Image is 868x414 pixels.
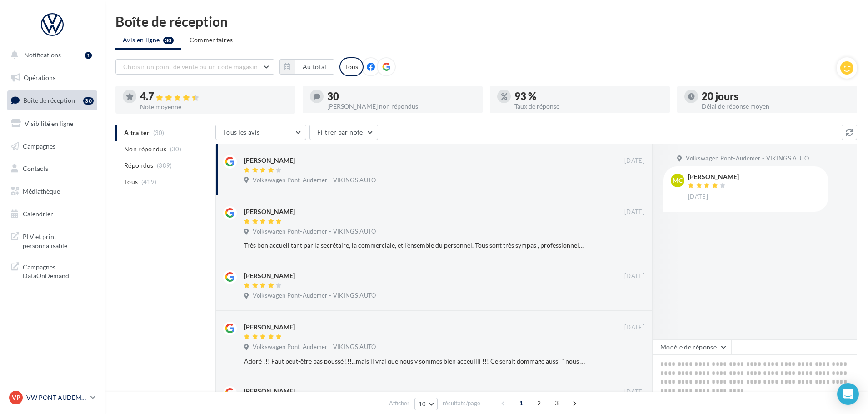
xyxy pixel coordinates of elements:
[5,205,99,224] a: Calendrier
[244,387,295,396] div: [PERSON_NAME]
[23,142,55,150] span: Campagnes
[279,59,334,75] button: Au total
[514,91,663,101] div: 93 %
[624,208,644,216] span: [DATE]
[244,207,295,216] div: [PERSON_NAME]
[253,228,376,236] span: Volkswagen Pont-Audemer - VIKINGS AUTO
[123,63,258,70] span: Choisir un point de vente ou un code magasin
[327,103,475,110] div: [PERSON_NAME] non répondus
[24,74,55,81] span: Opérations
[253,343,376,351] span: Volkswagen Pont-Audemer - VIKINGS AUTO
[837,383,859,405] div: Open Intercom Messenger
[295,59,334,75] button: Au total
[85,52,92,59] div: 1
[26,393,87,402] p: VW PONT AUDEMER
[12,393,20,402] span: VP
[5,45,95,65] button: Notifications 1
[25,120,73,127] span: Visibilité en ligne
[115,59,274,75] button: Choisir un point de vente ou un code magasin
[244,156,295,165] div: [PERSON_NAME]
[5,137,99,156] a: Campagnes
[653,339,732,355] button: Modèle de réponse
[23,165,48,172] span: Contacts
[549,396,564,410] span: 3
[124,161,154,170] span: Répondus
[5,182,99,201] a: Médiathèque
[702,103,850,110] div: Délai de réponse moyen
[157,162,172,169] span: (389)
[414,398,438,410] button: 10
[244,271,295,280] div: [PERSON_NAME]
[327,91,475,101] div: 30
[624,388,644,396] span: [DATE]
[389,399,409,408] span: Afficher
[5,90,99,110] a: Boîte de réception30
[688,174,739,180] div: [PERSON_NAME]
[443,399,480,408] span: résultats/page
[140,91,288,102] div: 4.7
[23,210,53,218] span: Calendrier
[5,257,99,284] a: Campagnes DataOnDemand
[5,114,99,133] a: Visibilité en ligne
[170,145,181,153] span: (30)
[5,159,99,178] a: Contacts
[624,157,644,165] span: [DATE]
[190,35,233,45] span: Commentaires
[339,57,364,76] div: Tous
[5,68,99,87] a: Opérations
[686,155,809,163] span: Volkswagen Pont-Audemer - VIKINGS AUTO
[253,176,376,185] span: Volkswagen Pont-Audemer - VIKINGS AUTO
[514,103,663,110] div: Taux de réponse
[7,389,97,406] a: VP VW PONT AUDEMER
[24,51,61,59] span: Notifications
[23,230,94,250] span: PLV et print personnalisable
[532,396,546,410] span: 2
[244,323,295,332] div: [PERSON_NAME]
[115,15,857,28] div: Boîte de réception
[702,91,850,101] div: 20 jours
[83,97,94,105] div: 30
[419,400,426,408] span: 10
[309,125,378,140] button: Filtrer par note
[23,96,75,104] span: Boîte de réception
[514,396,529,410] span: 1
[624,324,644,332] span: [DATE]
[223,128,260,136] span: Tous les avis
[215,125,306,140] button: Tous les avis
[124,177,138,186] span: Tous
[141,178,157,185] span: (419)
[23,261,94,280] span: Campagnes DataOnDemand
[688,193,708,201] span: [DATE]
[244,241,585,250] div: Très bon accueil tant par la secrétaire, la commerciale, et l'ensemble du personnel. Tous sont tr...
[23,187,60,195] span: Médiathèque
[253,292,376,300] span: Volkswagen Pont-Audemer - VIKINGS AUTO
[244,357,585,366] div: Adoré !!! Faut peut-être pas poussé !!!...mais il vrai que nous y sommes bien acceuilli !!! Ce se...
[124,145,166,154] span: Non répondus
[5,227,99,254] a: PLV et print personnalisable
[140,104,288,110] div: Note moyenne
[624,272,644,280] span: [DATE]
[673,176,683,185] span: MC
